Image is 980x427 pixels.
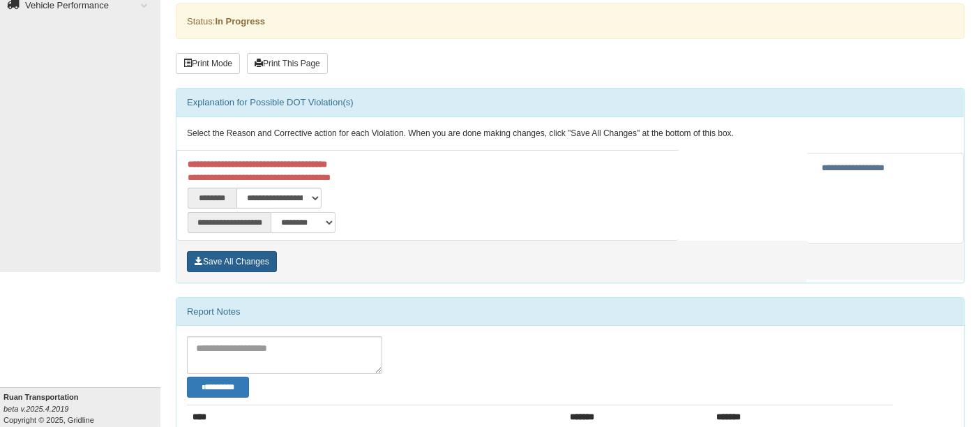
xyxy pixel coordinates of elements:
button: Print This Page [247,53,328,74]
button: Save [187,251,277,272]
div: Report Notes [176,298,964,326]
strong: In Progress [215,16,265,27]
i: beta v.2025.4.2019 [3,405,68,413]
div: Status: [176,3,965,39]
button: Change Filter Options [187,377,249,397]
div: Explanation for Possible DOT Violation(s) [176,89,964,117]
b: Ruan Transportation [3,393,79,401]
div: Copyright © 2025, Gridline [3,391,160,426]
button: Print Mode [176,53,240,74]
div: Select the Reason and Corrective action for each Violation. When you are done making changes, cli... [176,117,964,151]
